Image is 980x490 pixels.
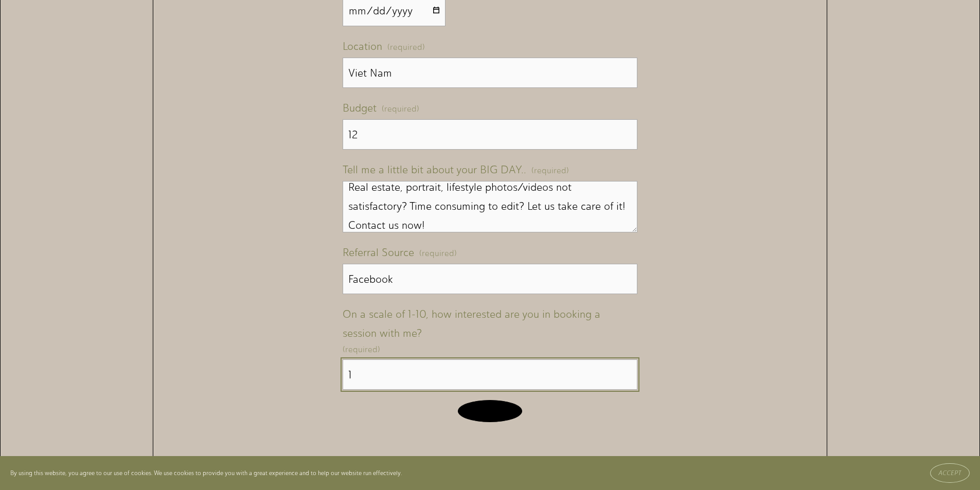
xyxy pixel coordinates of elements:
span: Referral Source [343,243,414,262]
span: Tell me a little bit about your BIG DAY.. [343,160,526,179]
span: (required) [419,246,457,261]
span: Accept [938,469,961,477]
span: (required) [387,40,425,55]
p: By using this website, you agree to our use of cookies. We use cookies to provide you with a grea... [10,468,402,479]
span: On a scale of 1-10, how interested are you in booking a session with me? [343,304,637,342]
span: Budget [343,98,377,117]
button: Accept [930,463,970,483]
span: (required) [382,102,419,117]
button: SubmitSubmit [458,400,522,422]
span: (required) [531,164,569,178]
textarea: Real estate, portrait, lifestyle photos/videos not satisfactory? Time consuming to edit? Let us t... [343,181,637,232]
span: (required) [343,342,380,357]
span: Submit [475,406,505,416]
span: Location [343,37,382,56]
